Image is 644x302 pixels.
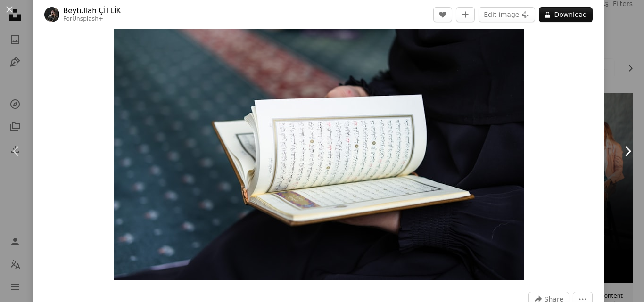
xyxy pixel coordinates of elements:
img: Go to Beytullah ÇİTLİK's profile [44,7,59,22]
button: Download [539,7,593,22]
div: For [63,16,121,23]
button: Add to Collection [456,7,475,22]
button: Zoom in on this image [114,7,524,280]
a: Beytullah ÇİTLİK [63,6,121,16]
button: Edit image [479,7,535,22]
img: a person holding a book in their hands [114,7,524,280]
a: Next [611,106,644,196]
button: Like [433,7,452,22]
a: Unsplash+ [72,16,103,22]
